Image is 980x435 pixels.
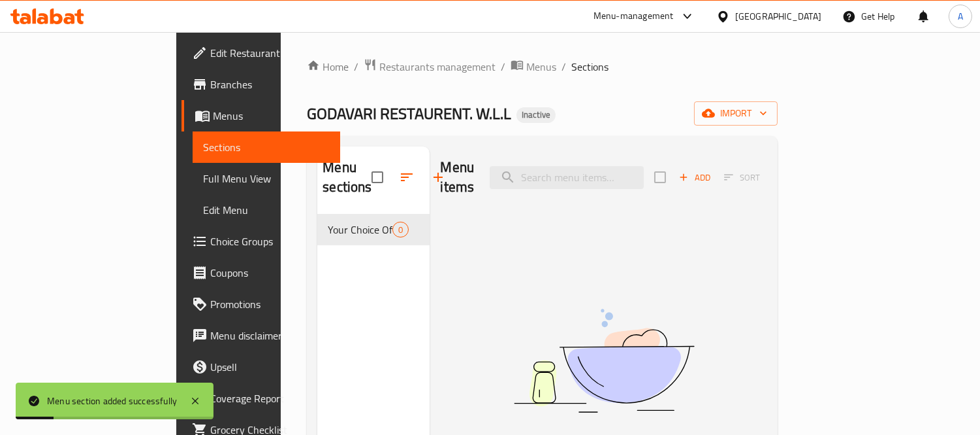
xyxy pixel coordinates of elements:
li: / [501,59,505,75]
li: / [354,59,358,75]
span: Edit Restaurant [210,45,330,61]
button: import [694,101,778,126]
span: import [704,105,767,122]
div: [GEOGRAPHIC_DATA] [735,9,821,24]
span: Menus [213,108,330,124]
a: Branches [182,69,340,100]
div: Your Choice Of:0 [317,214,430,245]
span: Sections [203,139,330,155]
div: Menu section added successfully [47,394,177,408]
span: GODAVARI RESTAURENT. W.L.L [307,99,511,128]
span: Select section first [716,167,768,188]
span: Add item [674,167,716,188]
li: / [561,59,566,75]
a: Promotions [182,288,340,320]
span: Choice Groups [210,234,330,249]
h2: Menu items [440,158,474,197]
a: Sections [193,131,340,163]
span: Sort sections [391,162,422,193]
span: A [958,9,963,24]
a: Restaurants management [364,58,496,75]
button: Add [674,167,716,188]
a: Menu disclaimer [182,320,340,351]
span: Upsell [210,359,330,375]
h2: Menu sections [323,158,371,197]
a: Choice Groups [182,226,340,257]
span: Inactive [516,109,556,120]
span: Add [677,170,712,185]
a: Upsell [182,351,340,383]
nav: breadcrumb [307,58,778,75]
div: items [392,222,409,237]
span: Full Menu View [203,171,330,186]
span: Promotions [210,296,330,312]
span: Select all sections [364,164,391,191]
a: Edit Restaurant [182,37,340,69]
input: search [490,166,644,189]
div: Menu-management [593,9,674,24]
a: Menus [182,100,340,131]
span: Menus [526,59,556,75]
span: Coverage Report [210,391,330,406]
span: 0 [393,224,408,236]
span: Edit Menu [203,202,330,218]
span: Menu disclaimer [210,328,330,343]
span: Restaurants management [379,59,496,75]
span: Your Choice Of: [328,222,392,237]
div: Inactive [516,107,556,123]
a: Coverage Report [182,383,340,414]
nav: Menu sections [317,209,430,251]
button: Add section [422,162,454,193]
a: Menus [511,58,556,75]
span: Sections [571,59,609,75]
span: Branches [210,77,330,92]
a: Full Menu View [193,163,340,194]
span: Coupons [210,265,330,281]
a: Edit Menu [193,194,340,226]
a: Coupons [182,257,340,288]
